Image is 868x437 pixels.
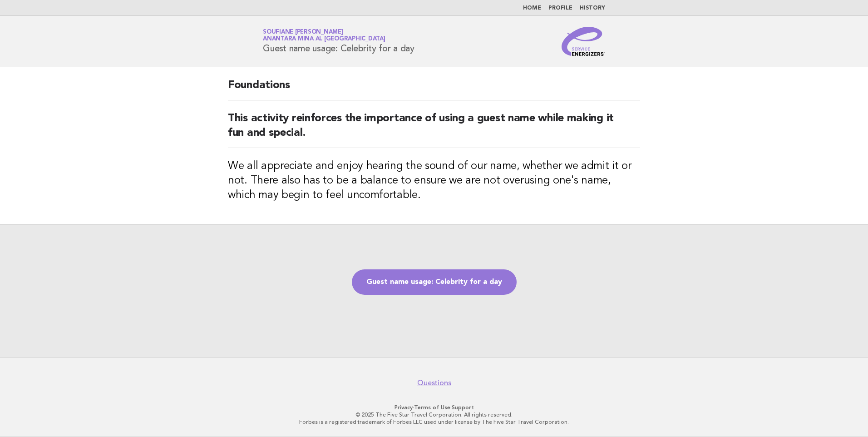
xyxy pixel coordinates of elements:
[263,29,385,42] a: Soufiane [PERSON_NAME]Anantara Mina al [GEOGRAPHIC_DATA]
[263,30,414,53] h1: Guest name usage: Celebrity for a day
[228,111,640,148] h2: This activity reinforces the importance of using a guest name while making it fun and special.
[156,404,712,411] p: · ·
[452,404,474,411] a: Support
[523,5,541,11] a: Home
[352,269,517,295] a: Guest name usage: Celebrity for a day
[562,27,605,56] img: Service Energizers
[263,36,385,42] span: Anantara Mina al [GEOGRAPHIC_DATA]
[580,5,605,11] a: History
[395,404,413,411] a: Privacy
[156,411,712,418] p: © 2025 The Five Star Travel Corporation. All rights reserved.
[228,159,640,203] h3: We all appreciate and enjoy hearing the sound of our name, whether we admit it or not. There also...
[156,418,712,426] p: Forbes is a registered trademark of Forbes LLC used under license by The Five Star Travel Corpora...
[228,78,640,100] h2: Foundations
[414,404,450,411] a: Terms of Use
[417,378,451,387] a: Questions
[548,5,572,11] a: Profile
